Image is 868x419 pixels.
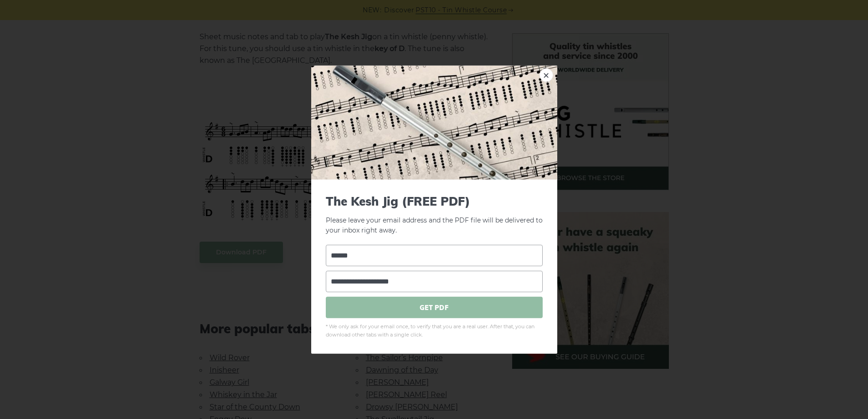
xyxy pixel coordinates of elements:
[326,297,543,318] span: GET PDF
[539,68,553,82] a: ×
[326,194,543,208] span: The Kesh Jig (FREE PDF)
[326,323,543,339] span: * We only ask for your email once, to verify that you are a real user. After that, you can downlo...
[311,65,557,179] img: Tin Whistle Tab Preview
[326,194,543,236] p: Please leave your email address and the PDF file will be delivered to your inbox right away.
